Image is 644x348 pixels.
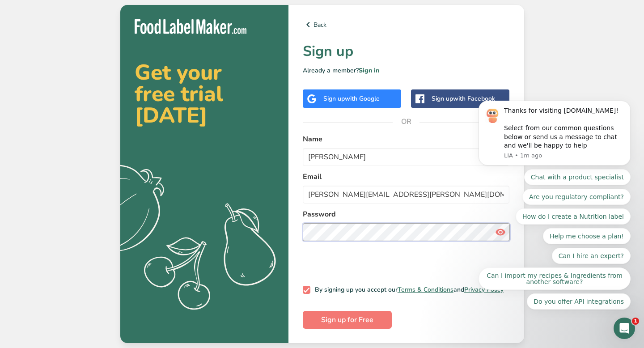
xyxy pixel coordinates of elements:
label: Password [303,209,510,220]
a: Privacy Policy [464,285,504,294]
label: Email [303,171,510,182]
a: Terms & Conditions [398,285,453,294]
iframe: Intercom live chat [614,318,635,339]
div: Sign up [432,94,495,103]
a: Back [303,19,510,30]
input: email@example.com [303,186,510,204]
span: Sign up for Free [321,314,373,325]
span: By signing up you accept our and [310,286,504,294]
img: Food Label Maker [135,19,246,34]
h1: Sign up [303,41,510,62]
label: Name [303,134,510,144]
h2: Get your free trial [DATE] [135,62,274,126]
div: Sign up [323,94,380,103]
a: Sign in [359,66,379,75]
span: OR [393,108,419,135]
span: 1 [632,318,639,325]
span: with Google [345,94,380,103]
input: John Doe [303,148,510,166]
button: Sign up for Free [303,311,392,329]
p: Already a member? [303,66,510,75]
span: with Facebook [453,94,495,103]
